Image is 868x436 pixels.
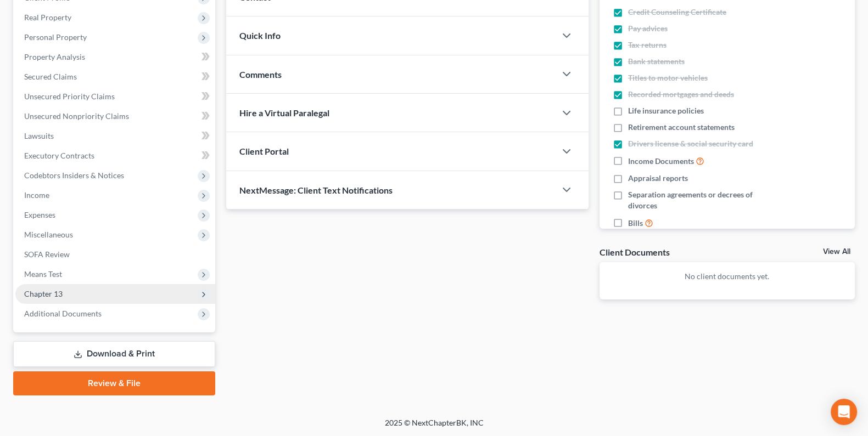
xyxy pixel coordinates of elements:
[24,13,71,22] span: Real Property
[24,210,55,219] span: Expenses
[239,185,393,195] span: NextMessage: Client Text Notifications
[15,106,215,126] a: Unsecured Nonpriority Claims
[239,69,282,80] span: Comments
[628,189,782,211] span: Separation agreements or decrees of divorces
[628,7,726,18] span: Credit Counseling Certificate
[608,271,846,282] p: No client documents yet.
[24,131,54,140] span: Lawsuits
[239,146,289,156] span: Client Portal
[24,72,77,81] span: Secured Claims
[24,230,73,239] span: Miscellaneous
[13,341,215,367] a: Download & Print
[628,56,685,67] span: Bank statements
[628,173,688,184] span: Appraisal reports
[24,190,49,200] span: Income
[24,269,62,279] span: Means Test
[628,218,643,229] span: Bills
[24,171,124,180] span: Codebtors Insiders & Notices
[15,146,215,166] a: Executory Contracts
[15,67,215,87] a: Secured Claims
[13,371,215,395] a: Review & File
[15,245,215,264] a: SOFA Review
[15,87,215,106] a: Unsecured Priority Claims
[628,39,667,50] span: Tax returns
[15,47,215,67] a: Property Analysis
[628,72,708,83] span: Titles to motor vehicles
[24,309,102,318] span: Additional Documents
[831,399,857,425] div: Open Intercom Messenger
[628,23,668,34] span: Pay advices
[239,30,281,41] span: Quick Info
[628,156,694,167] span: Income Documents
[600,246,670,258] div: Client Documents
[24,32,87,42] span: Personal Property
[24,151,94,160] span: Executory Contracts
[24,92,115,101] span: Unsecured Priority Claims
[15,126,215,146] a: Lawsuits
[24,111,129,121] span: Unsecured Nonpriority Claims
[24,250,70,259] span: SOFA Review
[628,89,734,100] span: Recorded mortgages and deeds
[628,138,753,149] span: Drivers license & social security card
[628,105,704,116] span: Life insurance policies
[239,107,329,118] span: Hire a Virtual Paralegal
[24,289,63,298] span: Chapter 13
[628,122,735,133] span: Retirement account statements
[823,248,850,256] a: View All
[24,52,85,61] span: Property Analysis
